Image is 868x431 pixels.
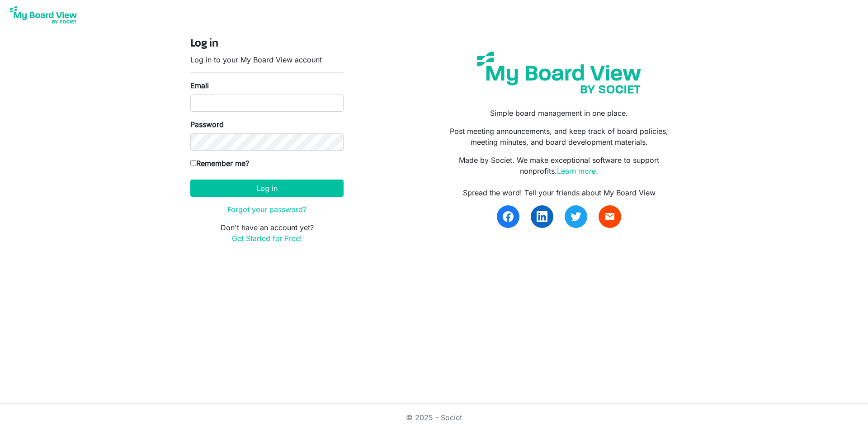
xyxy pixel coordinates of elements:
span: email [604,211,615,222]
img: linkedin.svg [537,211,547,222]
img: my-board-view-societ.svg [470,45,648,100]
img: facebook.svg [503,211,514,222]
button: Log in [190,180,344,197]
a: © 2025 - Societ [406,413,462,422]
h4: Log in [190,38,344,51]
a: Get Started for Free! [232,234,302,243]
p: Made by Societ. We make exceptional software to support nonprofits. [441,155,678,176]
p: Post meeting announcements, and keep track of board policies, meeting minutes, and board developm... [441,126,678,147]
label: Remember me? [190,158,249,169]
label: Password [190,119,224,130]
a: Forgot your password? [227,205,307,214]
label: Email [190,80,209,91]
p: Log in to your My Board View account [190,54,344,65]
a: email [599,205,621,228]
p: Simple board management in one place. [441,108,678,118]
div: Spread the word! Tell your friends about My Board View [441,187,678,198]
p: Don't have an account yet? [190,222,344,244]
img: twitter.svg [571,211,581,222]
img: My Board View Logo [7,4,80,26]
input: Remember me? [190,160,196,166]
a: Learn more. [557,166,598,175]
